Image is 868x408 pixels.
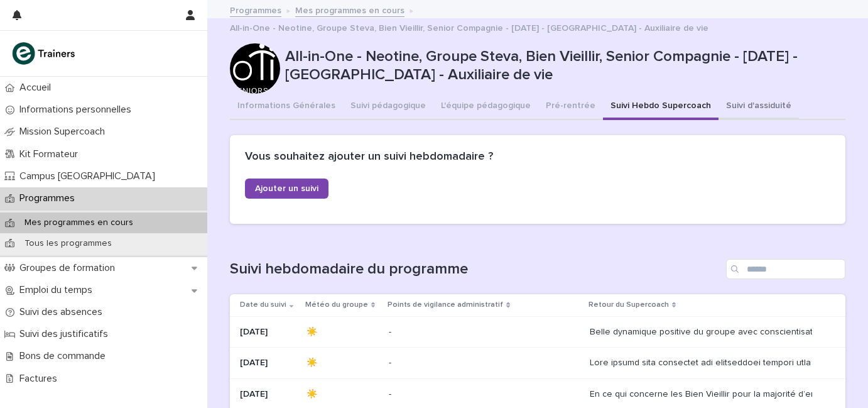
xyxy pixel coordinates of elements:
div: Belle dynamique positive du groupe avec conscientisation de leur montée en compétences et de tout... [590,327,810,338]
p: Tous les programmes [14,238,122,249]
tr: [DATE]☀️- Lore ipsumd sita consectet adi elitseddoei tempori utla etd magna aliquaenim admini, ve... [230,348,845,379]
p: Programmes [14,192,85,204]
p: Groupes de formation [14,262,125,274]
p: Points de vigilance administratif [388,298,503,312]
tr: [DATE]☀️- Belle dynamique positive du groupe avec conscientisation de leur montée en compétences ... [230,316,845,348]
p: [DATE] [240,327,296,338]
p: Kit Formateur [14,148,88,160]
div: En ce qui concerne les Bien Vieillir pour la majorité d’entre eux ,ils n’ont eu que la première j... [590,389,810,400]
p: Suivi des absences [14,306,112,318]
a: Mes programmes en cours [295,3,404,17]
h1: Suivi hebdomadaire du programme [230,260,721,278]
p: Campus [GEOGRAPHIC_DATA] [14,170,165,182]
p: Accueil [14,82,61,94]
p: Météo du groupe [305,298,368,312]
p: All-in-One - Neotine, Groupe Steva, Bien Vieillir, Senior Compagnie - [DATE] - [GEOGRAPHIC_DATA] ... [285,48,840,84]
p: Factures [14,373,67,385]
p: Mission Supercoach [14,126,115,138]
p: [DATE] [240,389,296,400]
p: [DATE] [240,358,296,368]
p: ☀️ [307,327,379,338]
button: L'équipe pédagogique [433,94,538,120]
button: Pré-rentrée [538,94,603,120]
div: - [389,358,391,368]
p: All-in-One - Neotine, Groupe Steva, Bien Vieillir, Senior Compagnie - [DATE] - [GEOGRAPHIC_DATA] ... [230,20,708,34]
div: - [389,389,391,400]
p: Retour du Supercoach [589,298,669,312]
button: Suivi pédagogique [343,94,433,120]
img: K0CqGN7SDeD6s4JG8KQk [10,41,79,66]
input: Search [726,259,845,279]
p: ☀️ [307,389,379,400]
a: Ajouter un suivi [245,179,328,199]
p: ☀️ [307,358,379,368]
button: Suivi d'assiduité [719,94,799,120]
p: Date du suivi [240,298,286,312]
button: Informations Générales [230,94,343,120]
div: - [389,327,391,338]
p: Informations personnelles [14,104,141,116]
p: Suivi des justificatifs [14,328,118,340]
a: Programmes [230,3,281,17]
button: Suivi Hebdo Supercoach [603,94,719,120]
p: Emploi du temps [14,284,102,296]
h2: Vous souhaitez ajouter un suivi hebdomadaire ? [245,150,493,164]
p: Bons de commande [14,350,116,362]
span: Ajouter un suivi [255,184,318,193]
div: Lore ipsumd sita consectet adi elitseddoei tempori utla etd magna aliquaenim admini, ven qui nost... [590,358,810,368]
p: Mes programmes en cours [14,218,143,228]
